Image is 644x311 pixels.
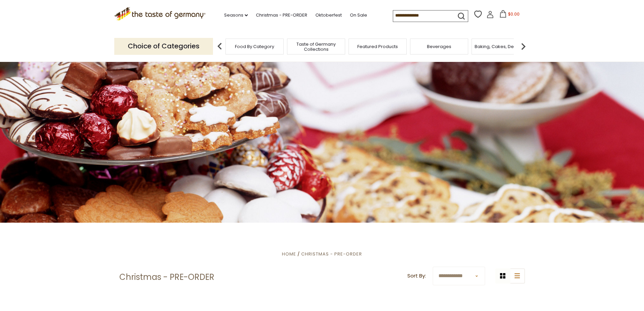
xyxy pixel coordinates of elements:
[508,11,520,17] span: $0.00
[282,251,296,257] a: Home
[213,40,226,53] img: previous arrow
[256,12,307,19] a: Christmas - PRE-ORDER
[357,44,398,49] a: Featured Products
[407,272,426,280] label: Sort By:
[289,42,343,52] a: Taste of Germany Collections
[495,10,524,20] button: $0.00
[235,44,274,49] a: Food By Category
[475,44,527,49] a: Baking, Cakes, Desserts
[119,272,214,282] h1: Christmas - PRE-ORDER
[301,251,362,257] a: Christmas - PRE-ORDER
[224,12,248,19] a: Seasons
[315,12,342,19] a: Oktoberfest
[114,38,213,54] p: Choice of Categories
[350,12,367,19] a: On Sale
[427,44,451,49] a: Beverages
[517,40,530,53] img: next arrow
